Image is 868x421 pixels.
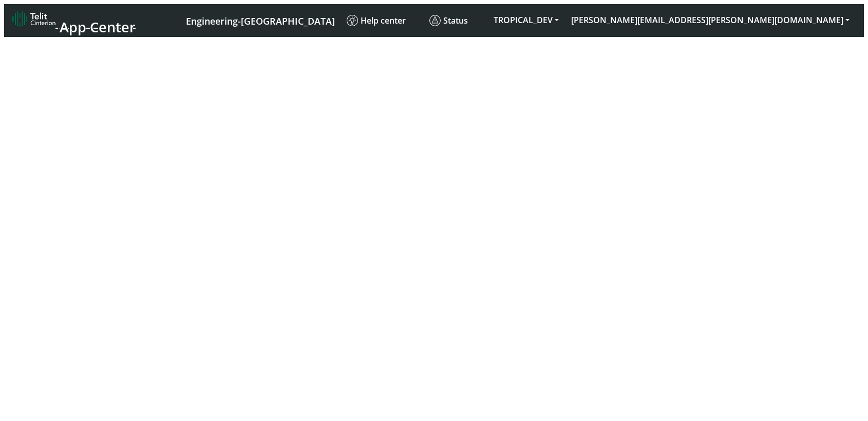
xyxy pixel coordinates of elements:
[429,15,441,26] img: status.svg
[487,11,565,29] button: TROPICAL_DEV
[185,11,334,30] a: Your current platform instance
[186,15,335,27] span: Engineering-[GEOGRAPHIC_DATA]
[343,11,425,30] a: Help center
[565,11,856,29] button: [PERSON_NAME][EMAIL_ADDRESS][PERSON_NAME][DOMAIN_NAME]
[347,15,406,26] span: Help center
[60,17,136,36] span: App Center
[425,11,487,30] a: Status
[347,15,358,26] img: knowledge.svg
[429,15,468,26] span: Status
[12,8,134,33] a: App Center
[12,11,55,27] img: logo-telit-cinterion-gw-new.png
